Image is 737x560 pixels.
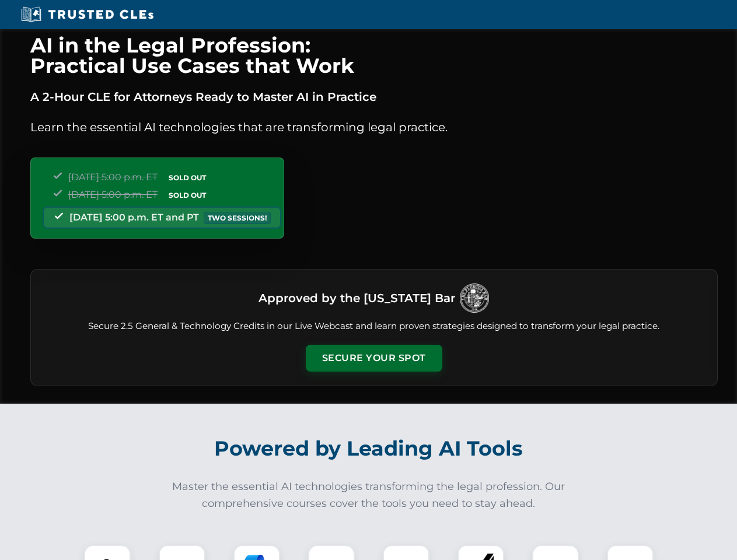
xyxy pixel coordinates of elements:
h1: AI in the Legal Profession: Practical Use Cases that Work [30,35,718,76]
h2: Powered by Leading AI Tools [46,428,692,469]
p: Master the essential AI technologies transforming the legal profession. Our comprehensive courses... [165,478,573,512]
p: Learn the essential AI technologies that are transforming legal practice. [30,118,718,136]
button: Secure Your Spot [306,345,442,372]
img: Logo [460,283,489,313]
span: [DATE] 5:00 p.m. ET [68,171,158,183]
span: [DATE] 5:00 p.m. ET [68,189,158,200]
p: A 2-Hour CLE for Attorneys Ready to Master AI in Practice [30,87,718,106]
span: SOLD OUT [165,189,210,201]
span: SOLD OUT [165,171,210,184]
h3: Approved by the [US_STATE] Bar [259,288,455,309]
img: Trusted CLEs [18,6,157,23]
p: Secure 2.5 General & Technology Credits in our Live Webcast and learn proven strategies designed ... [45,320,703,333]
